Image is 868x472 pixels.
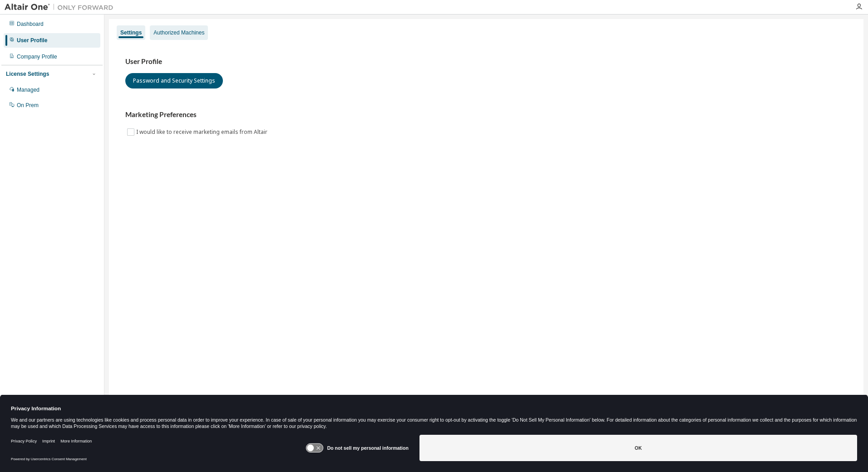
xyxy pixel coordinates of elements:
div: Settings [120,29,142,36]
h3: User Profile [125,57,847,66]
div: Authorized Machines [153,29,204,36]
div: User Profile [17,37,47,44]
div: License Settings [6,70,49,78]
h3: Marketing Preferences [125,110,847,119]
button: Password and Security Settings [125,73,223,88]
div: On Prem [17,102,39,109]
img: Altair One [5,3,118,12]
div: Company Profile [17,53,57,60]
div: Managed [17,86,39,93]
label: I would like to receive marketing emails from Altair [136,127,269,138]
div: Dashboard [17,20,44,28]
